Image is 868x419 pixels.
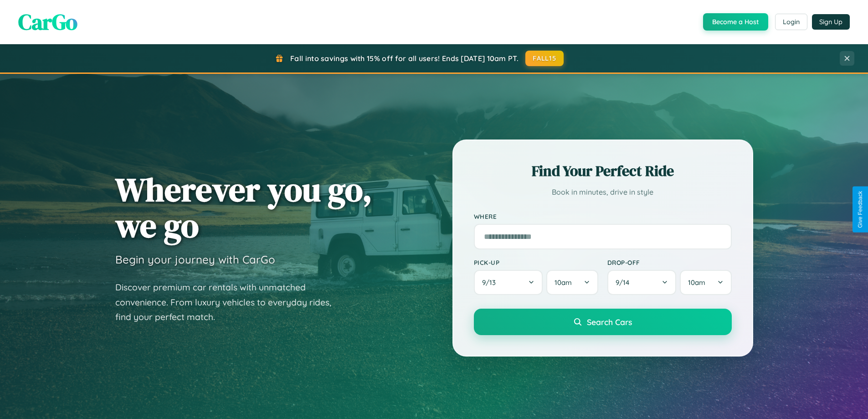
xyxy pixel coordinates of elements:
[525,51,564,66] button: FALL15
[587,317,632,327] span: Search Cars
[474,259,598,266] label: Pick-up
[18,7,77,37] span: CarGo
[115,253,275,266] h3: Begin your journey with CarGo
[115,171,372,243] h1: Wherever you go, we go
[857,191,863,228] div: Give Feedback
[812,14,850,30] button: Sign Up
[607,259,732,266] label: Drop-off
[555,278,572,287] span: 10am
[482,278,500,287] span: 9 / 13
[474,212,732,220] label: Where
[290,54,519,63] span: Fall into savings with 15% off for all users! Ends [DATE] 10am PT.
[680,270,731,295] button: 10am
[546,270,598,295] button: 10am
[474,186,732,199] p: Book in minutes, drive in style
[616,278,634,287] span: 9 / 14
[688,278,705,287] span: 10am
[775,14,807,30] button: Login
[115,280,343,325] p: Discover premium car rentals with unmatched convenience. From luxury vehicles to everyday rides, ...
[474,309,732,335] button: Search Cars
[607,270,677,295] button: 9/14
[474,161,732,181] h2: Find Your Perfect Ride
[474,270,543,295] button: 9/13
[703,13,768,31] button: Become a Host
